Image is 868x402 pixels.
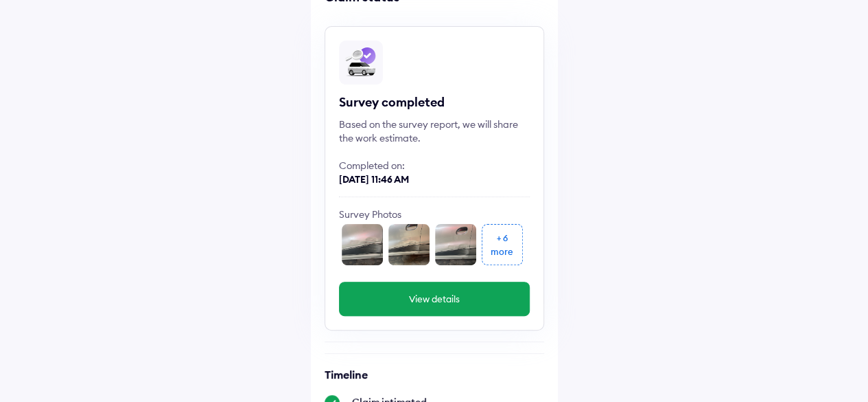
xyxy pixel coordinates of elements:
[339,94,530,111] div: Survey completed
[339,159,530,172] div: Completed on:
[339,282,530,316] button: View details
[339,208,530,221] div: Survey Photos
[325,368,544,381] h6: Timeline
[491,245,513,258] div: more
[339,172,530,186] div: [DATE] 11:46 AM
[339,118,530,145] div: Based on the survey report, we will share the work estimate.
[497,231,508,245] div: + 6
